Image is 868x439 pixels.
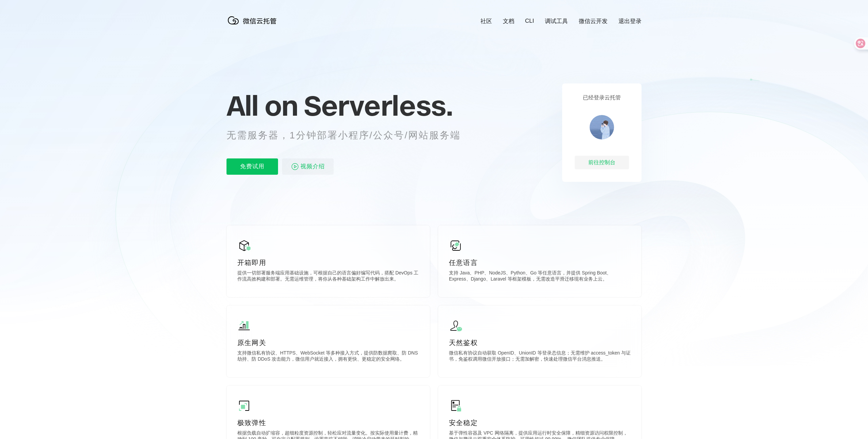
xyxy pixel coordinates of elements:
[449,338,631,347] p: 天然鉴权
[237,270,419,284] p: 提供一切部署服务端应用基础设施，可根据自己的语言偏好编写代码，搭配 DevOps 工作流高效构建和部署。无需运维管理，将你从各种基础架构工作中解放出来。
[449,418,631,427] p: 安全稳定
[480,17,492,25] a: 社区
[579,17,608,25] a: 微信云开发
[291,163,299,171] img: video_play.svg
[545,17,568,25] a: 调试工具
[226,22,281,28] a: 微信云托管
[304,89,453,122] span: Serverless.
[226,89,297,122] span: All on
[449,270,631,284] p: 支持 Java、PHP、NodeJS、Python、Go 等任意语言，并提供 Spring Boot、Express、Django、Laravel 等框架模板，无需改造平滑迁移现有业务上云。
[237,258,419,267] p: 开箱即用
[237,338,419,347] p: 原生网关
[237,418,419,427] p: 极致弹性
[503,17,514,25] a: 文档
[449,350,631,364] p: 微信私有协议自动获取 OpenID、UnionID 等登录态信息；无需维护 access_token 与证书，免鉴权调用微信开放接口；无需加解密，快速处理微信平台消息推送。
[525,18,534,24] a: CLI
[226,129,473,142] p: 无需服务器，1分钟部署小程序/公众号/网站服务端
[575,156,629,169] div: 前往控制台
[583,94,621,101] p: 已经登录云托管
[449,258,631,267] p: 任意语言
[237,350,419,364] p: 支持微信私有协议、HTTPS、WebSocket 等多种接入方式，提供防数据爬取、防 DNS 劫持、防 DDoS 攻击能力，微信用户就近接入，拥有更快、更稳定的安全网络。
[618,17,642,25] a: 退出登录
[300,158,325,175] span: 视频介绍
[226,158,278,175] p: 免费试用
[226,14,281,27] img: 微信云托管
